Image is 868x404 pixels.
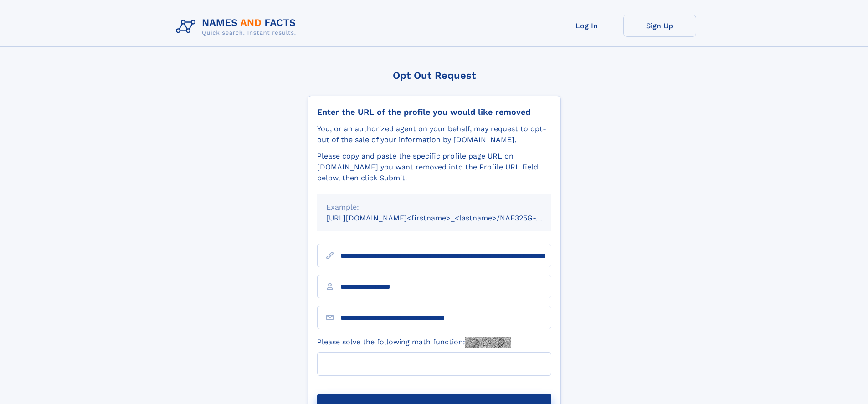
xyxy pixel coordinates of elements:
[172,15,303,39] img: Logo Names and Facts
[317,123,551,145] div: You, or an authorized agent on your behalf, may request to opt-out of the sale of your informatio...
[308,70,561,81] div: Opt Out Request
[550,15,623,37] a: Log In
[326,202,542,213] div: Example:
[326,214,569,222] small: [URL][DOMAIN_NAME]<firstname>_<lastname>/NAF325G-xxxxxxxx
[317,337,511,348] label: Please solve the following math function:
[317,151,551,184] div: Please copy and paste the specific profile page URL on [DOMAIN_NAME] you want removed into the Pr...
[623,15,696,37] a: Sign Up
[317,107,551,117] div: Enter the URL of the profile you would like removed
